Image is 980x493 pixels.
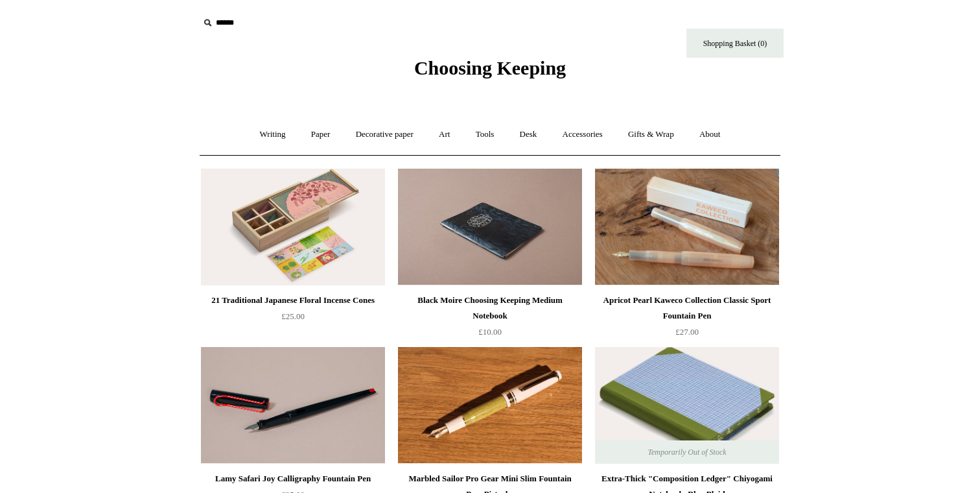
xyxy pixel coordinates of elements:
a: Tools [464,117,506,152]
a: Decorative paper [344,117,425,152]
a: About [688,117,732,152]
span: £25.00 [281,311,305,321]
a: Art [427,117,461,152]
span: £10.00 [478,327,502,337]
a: Desk [508,117,549,152]
img: Marbled Sailor Pro Gear Mini Slim Fountain Pen, Pistache [398,347,582,464]
img: Apricot Pearl Kaweco Collection Classic Sport Fountain Pen [595,169,779,285]
a: Accessories [551,117,614,152]
a: 21 Traditional Japanese Floral Incense Cones £25.00 [201,293,385,346]
a: Paper [299,117,342,152]
div: Black Moire Choosing Keeping Medium Notebook [401,293,579,324]
a: Choosing Keeping [414,67,566,77]
div: Apricot Pearl Kaweco Collection Classic Sport Fountain Pen [598,293,776,324]
span: Temporarily Out of Stock [635,440,739,464]
a: Black Moire Choosing Keeping Medium Notebook Black Moire Choosing Keeping Medium Notebook [398,169,582,285]
img: Extra-Thick "Composition Ledger" Chiyogami Notebook, Blue Plaid [595,347,779,464]
a: Lamy Safari Joy Calligraphy Fountain Pen Lamy Safari Joy Calligraphy Fountain Pen [201,347,385,464]
a: Extra-Thick "Composition Ledger" Chiyogami Notebook, Blue Plaid Extra-Thick "Composition Ledger" ... [595,347,779,464]
a: Black Moire Choosing Keeping Medium Notebook £10.00 [398,293,582,346]
a: Apricot Pearl Kaweco Collection Classic Sport Fountain Pen £27.00 [595,293,779,346]
a: Apricot Pearl Kaweco Collection Classic Sport Fountain Pen Apricot Pearl Kaweco Collection Classi... [595,169,779,285]
div: 21 Traditional Japanese Floral Incense Cones [204,293,382,308]
a: Writing [248,117,297,152]
a: 21 Traditional Japanese Floral Incense Cones 21 Traditional Japanese Floral Incense Cones [201,169,385,285]
img: 21 Traditional Japanese Floral Incense Cones [201,169,385,285]
img: Lamy Safari Joy Calligraphy Fountain Pen [201,347,385,464]
span: Choosing Keeping [414,57,566,78]
a: Shopping Basket (0) [686,29,784,58]
img: Black Moire Choosing Keeping Medium Notebook [398,169,582,285]
span: £27.00 [675,327,699,337]
a: Marbled Sailor Pro Gear Mini Slim Fountain Pen, Pistache Marbled Sailor Pro Gear Mini Slim Founta... [398,347,582,464]
div: Lamy Safari Joy Calligraphy Fountain Pen [204,471,382,487]
a: Gifts & Wrap [616,117,686,152]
